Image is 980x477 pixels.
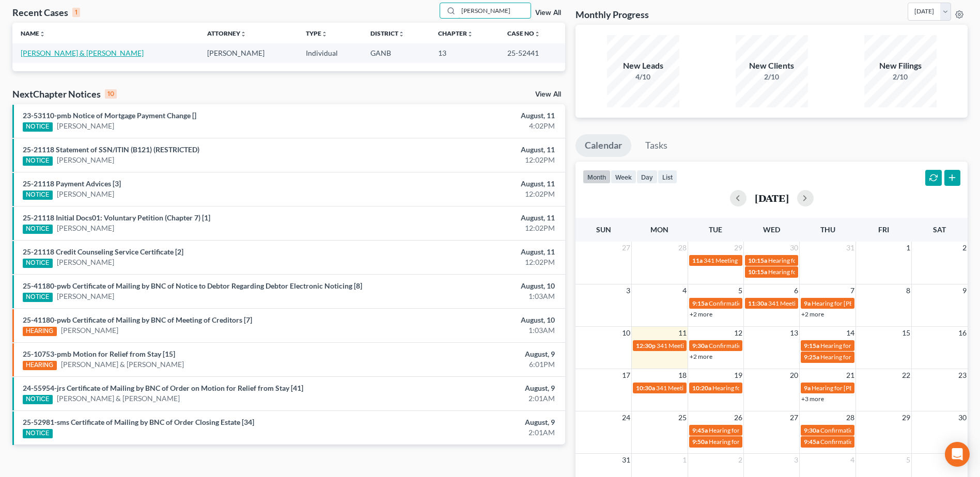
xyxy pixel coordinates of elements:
[23,111,196,120] a: 23-53110-pmb Notice of Mortgage Payment Change []
[656,384,833,392] span: 341 Meeting for Richmond [PERSON_NAME] & [PERSON_NAME]
[507,29,540,37] a: Case Nounfold_more
[820,438,939,446] span: Confirmation Hearing for [PERSON_NAME]
[467,31,473,37] i: unfold_more
[23,281,362,290] a: 25-41180-pwb Certificate of Mailing by BNC of Notice to Debtor Regarding Debtor Electronic Notici...
[575,134,631,157] a: Calendar
[901,369,911,381] span: 22
[737,284,743,297] span: 5
[712,384,793,392] span: Hearing for [PERSON_NAME]
[12,6,80,19] div: Recent Cases
[657,342,750,349] span: 341 Meeting for [PERSON_NAME]
[57,257,114,267] a: [PERSON_NAME]
[57,155,114,165] a: [PERSON_NAME]
[820,426,939,434] span: Confirmation Hearing for [PERSON_NAME]
[21,29,45,37] a: Nameunfold_more
[384,145,555,155] div: August, 11
[57,393,180,404] a: [PERSON_NAME] & [PERSON_NAME]
[692,342,708,349] span: 9:30a
[23,349,175,358] a: 25-10753-pmb Motion for Relief from Stay [15]
[957,369,968,381] span: 23
[384,349,555,359] div: August, 9
[677,327,688,339] span: 11
[72,8,80,17] div: 1
[905,454,911,466] span: 5
[768,257,799,264] span: Hearing for
[733,411,743,424] span: 26
[23,122,53,132] div: NOTICE
[23,225,53,234] div: NOTICE
[733,327,743,339] span: 12
[812,384,892,392] span: Hearing for [PERSON_NAME]
[23,315,252,324] a: 25-41180-pwb Certificate of Mailing by BNC of Meeting of Creditors [7]
[535,91,561,98] a: View All
[681,284,688,297] span: 4
[575,8,649,21] h3: Monthly Progress
[583,170,611,184] button: month
[804,342,819,349] span: 9:15a
[384,427,555,438] div: 2:01AM
[23,213,210,222] a: 25-21118 Initial Docs01: Voluntary Petition (Chapter 7) [1]
[39,31,45,37] i: unfold_more
[398,31,405,37] i: unfold_more
[901,411,911,424] span: 29
[535,9,561,17] a: View All
[23,156,53,166] div: NOTICE
[804,353,819,361] span: 9:25a
[23,429,53,438] div: NOTICE
[438,29,473,37] a: Chapterunfold_more
[384,393,555,404] div: 2:01AM
[321,31,328,37] i: unfold_more
[820,225,835,234] span: Thu
[362,43,430,62] td: GANB
[61,325,118,336] a: [PERSON_NAME]
[105,89,117,99] div: 10
[789,242,799,254] span: 30
[755,193,789,203] h2: [DATE]
[804,384,811,392] span: 9a
[23,327,57,336] div: HEARING
[57,291,114,301] a: [PERSON_NAME]
[905,242,911,254] span: 1
[384,257,555,267] div: 12:02PM
[820,353,901,361] span: Hearing for [PERSON_NAME]
[611,170,636,184] button: week
[820,342,901,349] span: Hearing for [PERSON_NAME]
[704,257,797,264] span: 341 Meeting for [PERSON_NAME]
[709,225,722,234] span: Tue
[849,284,855,297] span: 7
[23,418,254,426] a: 25-52981-sms Certificate of Mailing by BNC of Order Closing Estate [34]
[690,310,712,318] a: +2 more
[692,438,708,446] span: 9:50a
[793,284,799,297] span: 6
[957,327,968,339] span: 16
[768,299,861,307] span: 341 Meeting for [PERSON_NAME]
[961,284,968,297] span: 9
[61,359,184,370] a: [PERSON_NAME] & [PERSON_NAME]
[621,369,631,381] span: 17
[804,299,811,307] span: 9a
[864,60,937,72] div: New Filings
[384,213,555,223] div: August, 11
[384,110,555,121] div: August, 11
[621,411,631,424] span: 24
[23,259,53,268] div: NOTICE
[384,223,555,233] div: 12:02PM
[384,291,555,301] div: 1:03AM
[207,29,246,37] a: Attorneyunfold_more
[384,189,555,199] div: 12:02PM
[709,299,827,307] span: Confirmation Hearing for [PERSON_NAME]
[650,225,668,234] span: Mon
[23,395,53,404] div: NOTICE
[737,454,743,466] span: 2
[57,189,114,199] a: [PERSON_NAME]
[23,247,183,256] a: 25-21118 Credit Counseling Service Certificate [2]
[57,121,114,131] a: [PERSON_NAME]
[845,369,855,381] span: 21
[384,121,555,131] div: 4:02PM
[298,43,363,62] td: Individual
[384,359,555,370] div: 6:01PM
[677,411,688,424] span: 25
[789,327,799,339] span: 13
[636,170,658,184] button: day
[801,310,824,318] a: +2 more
